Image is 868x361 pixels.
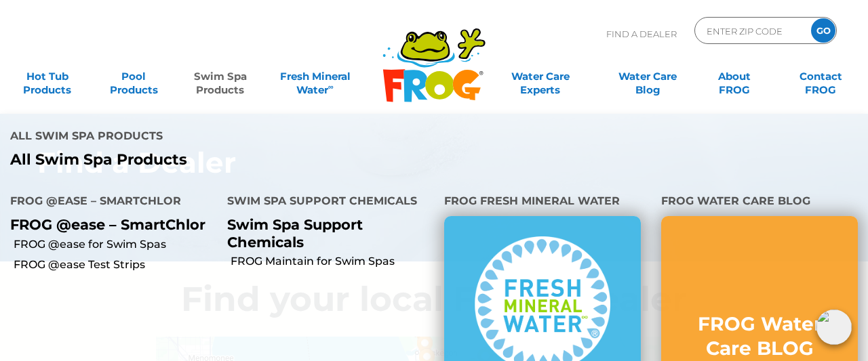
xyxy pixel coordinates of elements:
[688,312,831,361] h3: FROG Water Care BLOG
[816,310,852,345] img: openIcon
[10,216,207,233] p: FROG @ease – SmartChlor
[661,189,858,216] h4: FROG Water Care BLOG
[10,151,424,169] a: All Swim Spa Products
[606,17,677,51] p: Find A Dealer
[14,63,81,90] a: Hot TubProducts
[227,216,424,250] p: Swim Spa Support Chemicals
[227,189,424,216] h4: Swim Spa Support Chemicals
[486,63,595,90] a: Water CareExperts
[14,257,217,272] a: FROG @ease Test Strips
[444,189,641,216] h4: FROG Fresh Mineral Water
[10,124,424,151] h4: All Swim Spa Products
[186,63,254,90] a: Swim SpaProducts
[614,63,682,90] a: Water CareBlog
[328,82,334,91] sup: ∞
[705,21,797,41] input: Zip Code Form
[787,63,854,90] a: ContactFROG
[10,189,207,216] h4: FROG @ease – SmartChlor
[811,18,835,43] input: GO
[701,63,768,90] a: AboutFROG
[273,63,357,90] a: Fresh MineralWater∞
[100,63,167,90] a: PoolProducts
[231,254,434,269] a: FROG Maintain for Swim Spas
[14,237,217,252] a: FROG @ease for Swim Spas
